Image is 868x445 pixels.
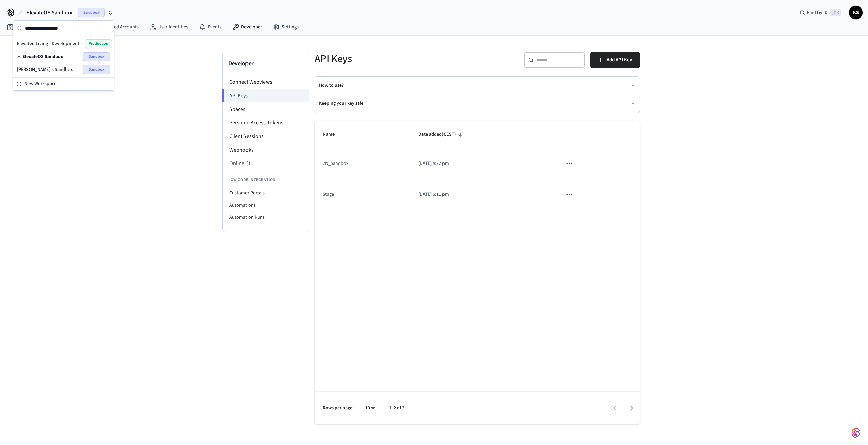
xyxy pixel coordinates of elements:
button: KS [849,6,863,19]
div: 10 [362,403,378,413]
p: Rows per page: [323,405,354,412]
div: Suggestions [13,36,114,77]
li: Online CLI [223,157,309,170]
img: SeamLogoGradient.69752ec5.svg [852,427,860,438]
li: Client Sessions [223,130,309,143]
span: Elevated Living - Development [17,40,79,47]
button: How to use? [319,77,636,95]
li: Spaces [223,102,309,116]
li: Automations [223,199,309,211]
td: 2N_Sandbox [315,148,410,179]
button: Keeping your key safe. [319,95,636,113]
button: Add API Key [590,52,640,68]
li: API Keys [222,89,309,102]
span: Production [85,39,112,48]
h5: API Keys [315,52,473,66]
li: Connect Webviews [223,75,309,89]
li: Low Code Integration [223,173,309,187]
table: sticky table [315,121,640,210]
span: Sandbox [78,8,105,17]
a: Events [194,21,227,33]
p: 1–2 of 2 [389,405,405,412]
p: [DATE] 4:22 pm [418,160,546,167]
span: Add API Key [607,56,632,64]
div: Find by ID⌘ K [794,6,846,19]
span: Date added(CEST) [418,129,465,140]
span: KS [850,6,862,19]
span: Sandbox [83,52,110,61]
li: Webhooks [223,143,309,157]
span: Sandbox [83,65,110,74]
button: New Workspace [14,78,113,90]
a: User Identities [144,21,194,33]
span: ElevateOS Sandbox [26,8,72,17]
a: Devices [1,21,37,33]
a: Developer [227,21,268,33]
span: [PERSON_NAME]'s Sandbox [17,66,73,73]
span: Name [323,129,343,140]
span: ⌘ K [830,9,841,16]
h3: Developer [228,59,303,69]
p: [DATE] 6:11 pm [418,191,546,198]
span: New Workspace [24,80,56,88]
li: Automation Runs [223,211,309,224]
span: Find by ID [807,9,828,16]
span: ElevateOS Sandbox [22,53,63,60]
li: Personal Access Tokens [223,116,309,130]
a: Settings [268,21,304,33]
td: Stage [315,179,410,210]
li: Customer Portals [223,187,309,199]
